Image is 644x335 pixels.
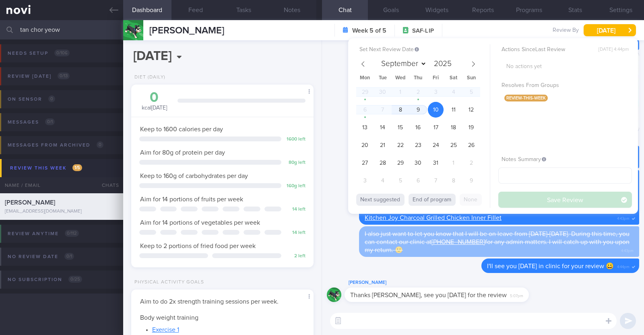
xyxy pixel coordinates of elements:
span: November 9, 2025 [463,173,479,188]
span: October 21, 2025 [375,137,390,153]
span: 0 [48,95,55,102]
span: November 5, 2025 [392,173,408,188]
div: No review date [6,251,76,262]
span: 0 / 25 [68,276,82,283]
div: [PERSON_NAME] [345,278,553,287]
span: I'll see you [DATE] in clinic for your review 😀 [487,263,614,269]
div: 1600 left [285,136,305,143]
span: October 31, 2025 [428,155,444,171]
span: Fri [427,76,445,81]
span: October 27, 2025 [357,155,373,171]
label: Resolves From Groups [502,82,629,89]
span: [PERSON_NAME] [149,26,224,35]
span: October 22, 2025 [392,137,408,153]
input: Year [431,60,453,68]
span: October 28, 2025 [375,155,390,171]
span: Aim for 14 portions of vegetables per week [140,219,260,226]
div: 14 left [285,207,305,213]
span: 0 / 13 [58,72,70,79]
span: Thu [409,76,427,81]
span: Aim to do 2x strength training sessions per week. [140,298,279,305]
button: [DATE] [584,24,636,36]
a: [PHONE_NUMBER] [431,239,485,245]
span: Keep to 2 portions of fried food per week [140,243,256,249]
span: 0 [97,141,103,148]
span: Tue [374,76,392,81]
div: kcal [DATE] [139,91,169,112]
div: Messages from Archived [6,140,105,151]
div: Review this week [8,163,84,174]
span: review-this-week [504,95,548,101]
span: October 24, 2025 [428,137,444,153]
span: October 19, 2025 [463,120,479,135]
span: November 2, 2025 [463,155,479,171]
div: Chats [91,177,123,193]
span: Sun [462,76,480,81]
span: Wed [392,76,409,81]
div: 2 left [285,253,305,259]
span: 0 / 106 [54,50,70,56]
button: Next suggested [356,194,405,206]
span: 0 / 1 [64,253,74,260]
button: End of program [409,194,456,206]
span: November 7, 2025 [428,173,444,188]
span: Sat [445,76,462,81]
span: October 13, 2025 [357,120,373,135]
span: November 6, 2025 [410,173,426,188]
div: 14 left [285,230,305,236]
div: Physical Activity Goals [131,279,204,285]
span: November 8, 2025 [446,173,461,188]
p: No actions yet [506,63,632,70]
span: SAF-LIP [412,27,434,35]
div: 80 g left [285,160,305,166]
a: Exercise 1 [152,327,179,333]
span: October 10, 2025 [428,102,444,118]
div: [EMAIL_ADDRESS][DOMAIN_NAME] [5,209,118,215]
span: October 23, 2025 [410,137,426,153]
span: Body weight training [140,314,198,321]
span: October 9, 2025 [410,102,426,118]
div: On sensor [6,94,57,105]
div: Review anytime [6,228,81,239]
div: 0 [139,91,169,105]
span: October 20, 2025 [357,137,373,153]
strong: Week 5 of 5 [352,27,386,35]
span: 1 / 5 [72,164,82,171]
span: October 26, 2025 [463,137,479,153]
div: 160 g left [285,183,305,189]
div: Diet (Daily) [131,74,165,81]
div: Needs setup [6,48,72,59]
span: Mon [356,76,374,81]
span: November 4, 2025 [375,173,390,188]
span: Review By [553,27,579,34]
span: October 29, 2025 [392,155,408,171]
span: Keep to 1600 calories per day [140,126,223,132]
span: October 25, 2025 [446,137,461,153]
span: [DATE] 4:44pm [599,47,629,53]
span: I also just want to let you know that I will be on leave from [DATE]-[DATE]. During this time, yo... [365,231,630,253]
div: Review [DATE] [6,71,72,82]
label: Set Next Review Date [359,46,487,54]
span: October 17, 2025 [428,120,444,135]
span: Aim for 14 portions of fruits per week [140,196,243,203]
span: October 30, 2025 [410,155,426,171]
span: November 1, 2025 [446,155,461,171]
span: November 3, 2025 [357,173,373,188]
span: 4:44pm [617,262,630,270]
span: October 12, 2025 [463,102,479,118]
span: October 16, 2025 [410,120,426,135]
span: Aim for 80g of protein per day [140,149,225,156]
span: Keep to 160g of carbohydrates per day [140,173,248,179]
span: October 11, 2025 [446,102,461,118]
span: 4:43pm [617,214,630,221]
a: Kitchen Joy Charcoal Grilled Chicken Inner Fillet [365,215,502,221]
span: 5:07pm [510,291,523,299]
span: October 8, 2025 [392,102,408,118]
span: 0 / 1 [45,118,55,125]
label: Actions Since Last Review [502,46,629,54]
span: October 18, 2025 [446,120,461,135]
span: October 15, 2025 [392,120,408,135]
span: [PERSON_NAME] [5,199,55,206]
div: No subscription [6,274,84,285]
span: Thanks [PERSON_NAME], see you [DATE] for the review [350,292,507,298]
